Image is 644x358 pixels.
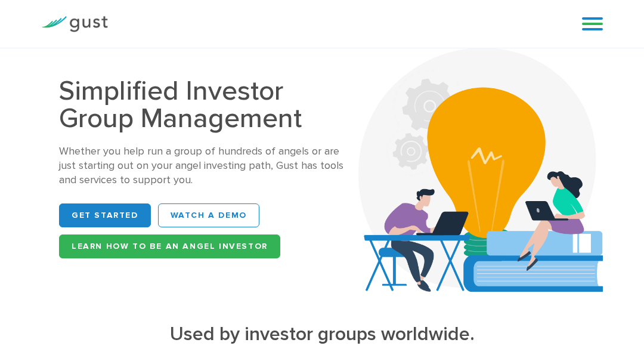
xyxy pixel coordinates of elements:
h2: Used by investor groups worldwide. [41,322,603,347]
a: Get Started [59,203,151,227]
img: Gust Logo [41,16,108,32]
h1: Simplified Investor Group Management [59,78,358,132]
a: Learn How to be an Angel Investor [59,234,280,258]
div: Whether you help run a group of hundreds of angels or are just starting out on your angel investi... [59,144,358,187]
a: WATCH A DEMO [158,203,259,227]
img: Aca 2023 Hero Bg [358,48,603,292]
